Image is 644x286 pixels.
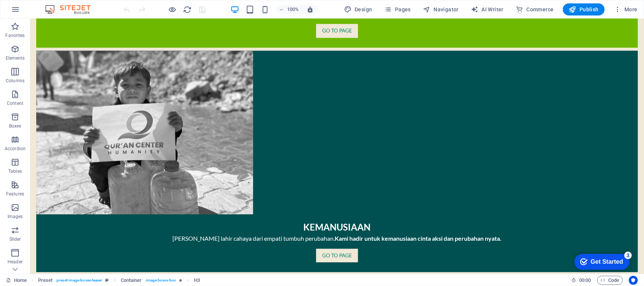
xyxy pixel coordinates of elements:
button: Pages [381,3,414,15]
button: 100% [276,5,303,14]
p: Columns [6,78,25,84]
span: Navigator [423,6,459,13]
span: Commerce [516,6,554,13]
button: Commerce [513,3,557,15]
p: Images [8,214,23,220]
button: More [611,3,641,15]
span: Click to select. Double-click to edit [121,276,142,285]
span: : [584,277,586,283]
p: Header [8,259,23,265]
div: Get Started [20,8,53,15]
span: Code [601,276,619,285]
h6: 100% [287,5,299,14]
p: Boxes [9,123,22,129]
button: Code [597,276,623,285]
p: Features [6,191,24,197]
nav: breadcrumb [38,276,200,285]
div: Design (Ctrl+Alt+Y) [341,3,375,15]
span: AI Writer [471,6,504,13]
button: Navigator [420,3,462,15]
span: Click to select. Double-click to edit [38,276,53,285]
img: Editor Logo [43,5,100,14]
a: Click to cancel selection. Double-click to open Pages [6,276,27,285]
button: Publish [563,3,605,15]
p: Elements [6,55,25,61]
p: Favorites [5,32,25,38]
p: Content [7,100,23,106]
button: Click here to leave preview mode and continue editing [168,5,177,14]
span: Publish [569,6,599,13]
p: Tables [8,168,22,174]
span: Pages [384,6,411,13]
button: Usercentrics [629,276,638,285]
span: Click to select. Double-click to edit [194,276,200,285]
p: Slider [9,236,21,242]
span: . preset-image-boxes-teaser [55,276,102,285]
span: . image-boxes-box [145,276,176,285]
i: This element is a customizable preset [106,278,109,282]
button: reload [183,5,192,14]
i: On resize automatically adjust zoom level to fit chosen device. [307,6,314,13]
button: AI Writer [468,3,507,15]
span: Design [344,6,372,13]
button: Design [341,3,375,15]
div: Get Started 3 items remaining, 40% complete [4,4,59,20]
div: 3 [54,2,61,9]
span: 00 00 [579,276,591,285]
span: More [614,6,638,13]
p: Accordion [5,146,26,152]
i: Element contains an animation [179,278,182,282]
h6: Session time [571,276,591,285]
i: Reload page [183,5,192,14]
